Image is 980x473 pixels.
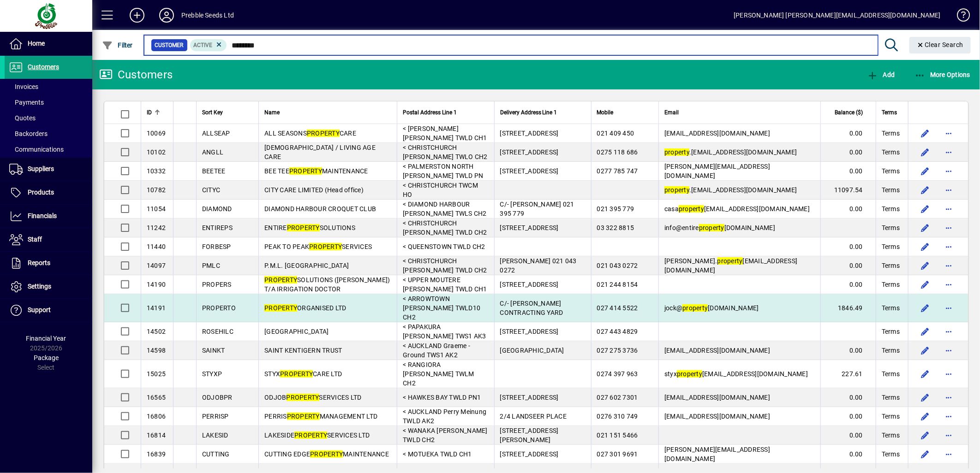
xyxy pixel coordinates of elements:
span: Terms [882,107,897,118]
span: [STREET_ADDRESS] [500,224,559,231]
span: 0274 397 963 [597,370,638,378]
span: [EMAIL_ADDRESS][DOMAIN_NAME] [664,413,770,420]
span: .[EMAIL_ADDRESS][DOMAIN_NAME] [664,186,797,194]
td: 0.00 [820,237,876,256]
button: Edit [918,239,932,254]
span: 0277 785 747 [597,167,638,175]
button: Edit [918,428,932,443]
span: [PERSON_NAME] 021 043 0272 [500,257,577,274]
span: Products [28,189,54,196]
a: Home [5,32,92,55]
a: Reports [5,252,92,275]
div: Customers [99,67,173,82]
button: Edit [918,277,932,292]
em: PROPERTY [310,450,343,458]
span: < CHRISTCHURCH [PERSON_NAME] TWLD CH2 [403,219,487,236]
span: Terms [882,431,900,440]
span: Financial Year [26,335,66,342]
span: C/- [PERSON_NAME] CONTRACTING YARD [500,300,563,316]
span: 14190 [147,281,166,288]
td: 0.00 [820,445,876,464]
button: Filter [100,37,135,53]
span: DIAMOND HARBOUR CROQUET CLUB [264,205,376,213]
span: 0275 118 686 [597,148,638,156]
button: Edit [918,164,932,178]
span: Support [28,306,51,313]
button: More options [942,201,956,216]
span: Terms [882,346,900,355]
span: < ARROWTOWN [PERSON_NAME] TWLD10 CH2 [403,295,480,321]
button: More options [942,239,956,254]
span: Terms [882,280,900,289]
span: Terms [882,148,900,157]
button: Edit [918,367,932,381]
span: 16565 [147,394,166,401]
span: Backorders [9,130,48,137]
span: 03 322 8815 [597,224,634,231]
span: Terms [882,166,900,176]
span: 14598 [147,347,166,354]
td: 227.61 [820,360,876,388]
span: Invoices [9,83,38,90]
span: styx [EMAIL_ADDRESS][DOMAIN_NAME] [664,370,808,378]
button: Edit [918,126,932,141]
span: 11440 [147,243,166,250]
span: ENTIRE SOLUTIONS [264,224,355,231]
button: Edit [918,390,932,405]
span: FORBESP [202,243,231,250]
td: 0.00 [820,426,876,445]
span: [STREET_ADDRESS] [500,394,559,401]
span: [DEMOGRAPHIC_DATA] / LIVING AGE CARE [264,144,376,160]
span: PERRIS MANAGEMENT LTD [264,413,377,420]
span: Name [264,107,280,118]
span: BEE TEE MAINTENANCE [264,167,368,175]
button: More options [942,409,956,424]
span: [STREET_ADDRESS][PERSON_NAME] [500,427,559,443]
em: PROPERTY [294,432,327,439]
span: ANGLL [202,148,223,156]
em: PROPERTY [309,243,342,250]
span: Delivery Address Line 1 [500,107,557,118]
span: Package [34,354,59,361]
div: Mobile [597,107,653,118]
button: Profile [152,7,181,24]
a: Backorders [5,126,92,142]
em: PROPERTY [280,370,313,378]
span: 021 043 0272 [597,262,638,269]
span: [PERSON_NAME][EMAIL_ADDRESS][DOMAIN_NAME] [664,446,770,462]
span: ODJOB SERVICES LTD [264,394,361,401]
span: 15025 [147,370,166,378]
span: Customers [28,63,59,71]
span: Terms [882,185,900,195]
button: More options [942,126,956,141]
a: Settings [5,275,92,298]
span: 11054 [147,205,166,213]
span: C/- [PERSON_NAME] 021 395 779 [500,201,574,217]
td: 0.00 [820,341,876,360]
span: < DIAMOND HARBOUR [PERSON_NAME] TWLS CH2 [403,201,487,217]
span: Active [194,42,213,48]
span: Payments [9,99,44,106]
td: 0.00 [820,388,876,407]
span: Financials [28,212,57,219]
span: 10102 [147,148,166,156]
span: Terms [882,204,900,213]
a: Knowledge Base [950,2,968,32]
span: ENTIREPS [202,224,233,231]
span: [STREET_ADDRESS] [500,281,559,288]
span: < AUCKLAND Graeme - Ground TWS1 AK2 [403,342,470,359]
a: Communications [5,142,92,157]
div: ID [147,107,167,118]
span: 16814 [147,432,166,439]
button: Add [122,7,152,24]
span: ALL SEASONS CARE [264,130,356,137]
button: Add [865,66,897,83]
em: property [677,370,702,378]
span: Settings [28,283,51,290]
span: 10782 [147,186,166,194]
button: More options [942,277,956,292]
span: Home [28,40,45,47]
div: Name [264,107,391,118]
span: jock@ [DOMAIN_NAME] [664,304,759,312]
em: PROPERTY [264,304,297,312]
